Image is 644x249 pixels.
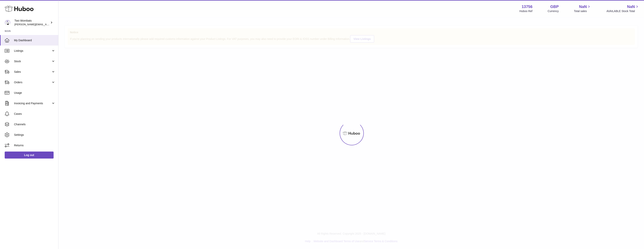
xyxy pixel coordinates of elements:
a: Log out [5,152,54,159]
span: Listings [14,49,51,53]
span: [PERSON_NAME][EMAIL_ADDRESS][DOMAIN_NAME] [14,23,78,26]
strong: 13756 [522,4,533,9]
span: NaN [579,4,587,9]
span: NaN [627,4,635,9]
span: Settings [14,133,55,137]
span: Cases [14,112,55,116]
span: Stock [14,60,51,63]
a: NaN Total sales [574,4,591,13]
span: Sales [14,70,51,74]
div: Huboo Ref [519,9,533,13]
span: Channels [14,123,55,126]
img: alan@twowombats.com [5,20,11,25]
span: Invoicing and Payments [14,102,51,105]
a: NaN AVAILABLE Stock Total [606,4,639,13]
span: My Dashboard [14,39,55,42]
span: Returns [14,144,55,147]
span: AVAILABLE Stock Total [606,9,639,13]
span: Total sales [574,9,591,13]
span: Usage [14,91,55,95]
div: Two Wombats [14,19,49,26]
div: Currency [548,9,559,13]
span: Orders [14,81,51,84]
strong: GBP [550,4,559,9]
